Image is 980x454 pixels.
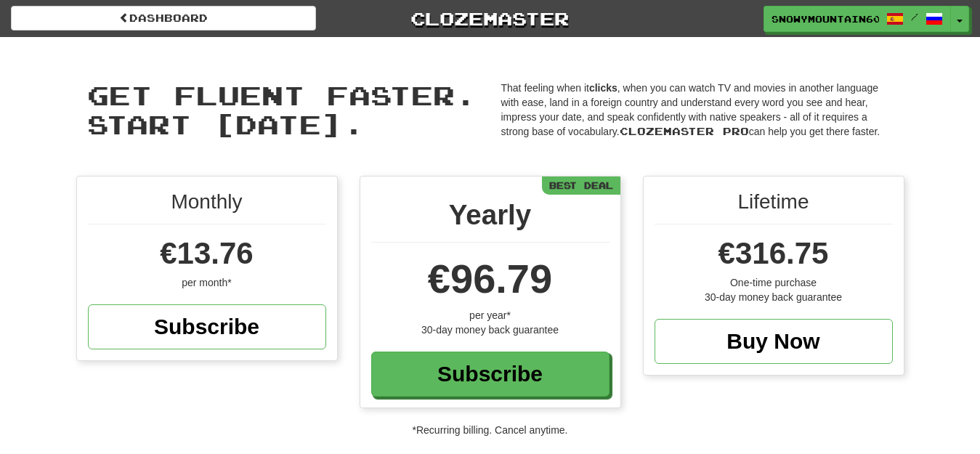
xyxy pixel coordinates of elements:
[655,319,893,364] a: Buy Now
[160,236,253,270] span: €13.76
[772,12,879,25] span: SnowyMountain6051
[88,304,326,349] a: Subscribe
[764,6,951,32] a: SnowyMountain6051 /
[87,79,477,139] span: Get fluent faster. Start [DATE].
[11,6,316,31] a: Dashboard
[589,82,617,94] strong: clicks
[338,6,643,31] a: Clozemaster
[620,125,749,137] span: Clozemaster Pro
[371,195,610,243] div: Yearly
[501,81,894,139] p: That feeling when it , when you can watch TV and movies in another language with ease, land in a ...
[371,308,610,323] div: per year*
[655,290,893,304] div: 30-day money back guarantee
[655,187,893,224] div: Lifetime
[718,236,829,270] span: €316.75
[88,187,326,224] div: Monthly
[542,177,620,195] div: Best Deal
[911,12,918,22] span: /
[371,323,610,337] div: 30-day money back guarantee
[655,275,893,290] div: One-time purchase
[371,352,610,397] a: Subscribe
[88,275,326,290] div: per month*
[428,256,552,301] span: €96.79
